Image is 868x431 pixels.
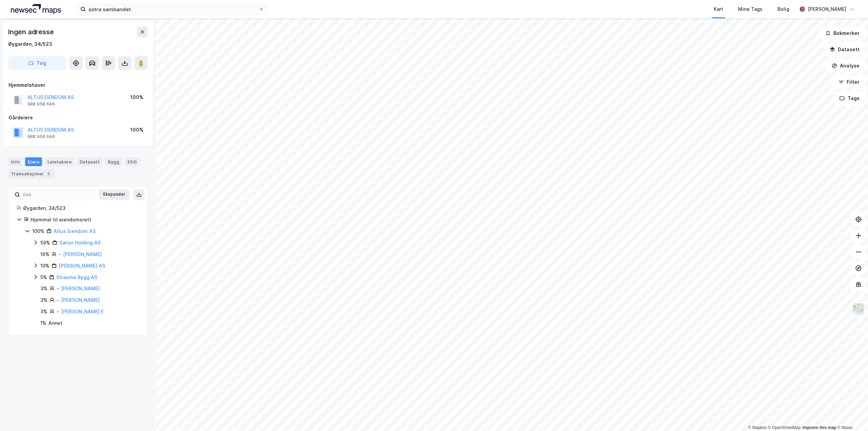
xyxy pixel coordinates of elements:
div: 10% [40,262,50,270]
div: 3% [40,308,47,316]
div: - [57,285,59,293]
button: Ekspander [99,189,130,200]
div: 3% [40,285,47,293]
div: - [57,308,59,316]
div: 3% [40,296,47,304]
button: Filter [833,75,865,89]
a: [PERSON_NAME] [61,297,100,303]
div: Øygarden, 34/523 [23,204,139,212]
div: 988 958 646 [27,101,55,107]
button: Tags [834,92,865,105]
div: Kart [714,5,723,13]
a: Improve this map [803,425,836,430]
input: Søk [20,190,94,200]
div: 100% [130,93,143,101]
a: [PERSON_NAME] [63,251,102,257]
div: Eiere [25,157,42,166]
iframe: Chat Widget [834,398,868,431]
button: Datasett [824,43,865,56]
div: Ingen adresse [8,26,55,37]
div: Datasett [77,157,102,166]
img: logo.a4113a55bc3d86da70a041830d287a7e.svg [11,4,61,14]
div: Info [8,157,22,166]
div: Hjemmel til eiendomsrett [31,216,139,224]
div: Øygarden, 34/523 [8,40,52,48]
div: Annet [48,319,62,327]
div: Transaksjoner [8,169,55,178]
button: Analyse [826,59,865,73]
div: Kontrollprogram for chat [834,398,868,431]
div: 1 % [40,319,46,327]
div: 100% [130,126,143,134]
div: Gårdeiere [8,114,147,122]
div: Bolig [777,5,789,13]
a: [PERSON_NAME] [61,286,100,291]
input: Søk på adresse, matrikkel, gårdeiere, leietakere eller personer [86,4,259,14]
a: Sartor Holding AS [59,240,101,246]
div: 16% [40,250,50,258]
div: ESG [125,157,139,166]
a: Altus Eiendom AS [54,228,96,234]
a: [PERSON_NAME] AS [59,263,105,269]
div: - [59,250,61,258]
a: Mapbox [748,425,767,430]
div: 5% [40,273,47,281]
button: Tag [8,56,66,70]
button: Bokmerker [820,26,865,40]
div: [PERSON_NAME] [808,5,846,13]
div: 100% [32,227,44,235]
div: Mine Tags [738,5,763,13]
div: - [57,296,59,304]
img: Z [852,302,865,315]
div: Hjemmelshaver [8,81,147,89]
div: Leietakere [45,157,74,166]
div: 2 [45,170,52,177]
div: 988 958 646 [27,134,55,139]
div: Bygg [105,157,122,166]
a: Straume Bygg AS [56,274,97,280]
div: 59% [40,239,50,247]
a: OpenStreetMap [768,425,801,430]
a: [PERSON_NAME] E [61,309,104,314]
